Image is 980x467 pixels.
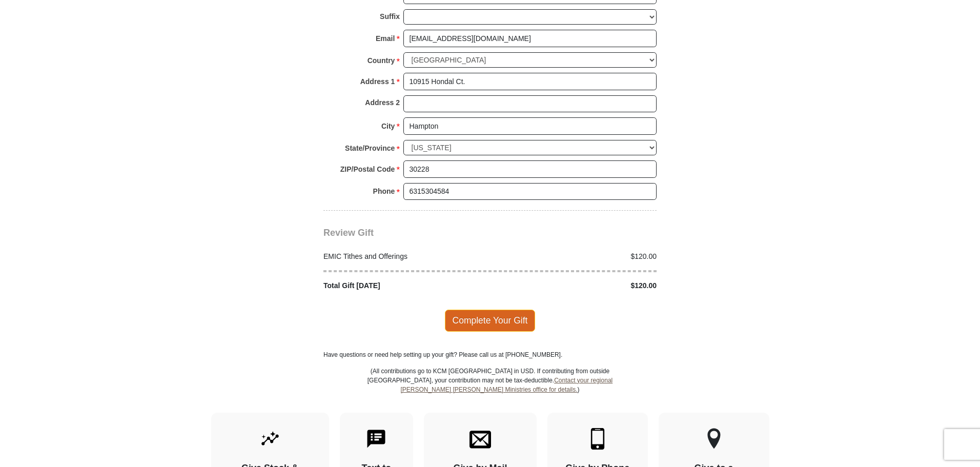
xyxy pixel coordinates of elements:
img: give-by-stock.svg [259,428,281,450]
img: mobile.svg [587,428,608,450]
img: text-to-give.svg [365,428,387,450]
img: envelope.svg [469,428,491,450]
p: Have questions or need help setting up your gift? Please call us at [PHONE_NUMBER]. [323,350,657,359]
strong: Phone [373,184,395,198]
strong: State/Province [345,141,395,155]
div: Total Gift [DATE] [318,280,491,291]
a: Contact your regional [PERSON_NAME] [PERSON_NAME] Ministries office for details. [400,377,612,393]
strong: Address 1 [360,74,395,89]
strong: Address 2 [365,95,400,110]
strong: Country [367,53,395,68]
div: $120.00 [490,251,662,262]
div: $120.00 [490,280,662,291]
strong: ZIP/Postal Code [340,162,395,176]
strong: City [381,119,395,133]
span: Review Gift [323,228,374,238]
span: Complete Your Gift [445,310,536,331]
p: (All contributions go to KCM [GEOGRAPHIC_DATA] in USD. If contributing from outside [GEOGRAPHIC_D... [367,367,613,413]
strong: Suffix [380,9,400,24]
div: EMIC Tithes and Offerings [318,251,491,262]
strong: Email [376,31,395,46]
img: other-region [707,428,721,450]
